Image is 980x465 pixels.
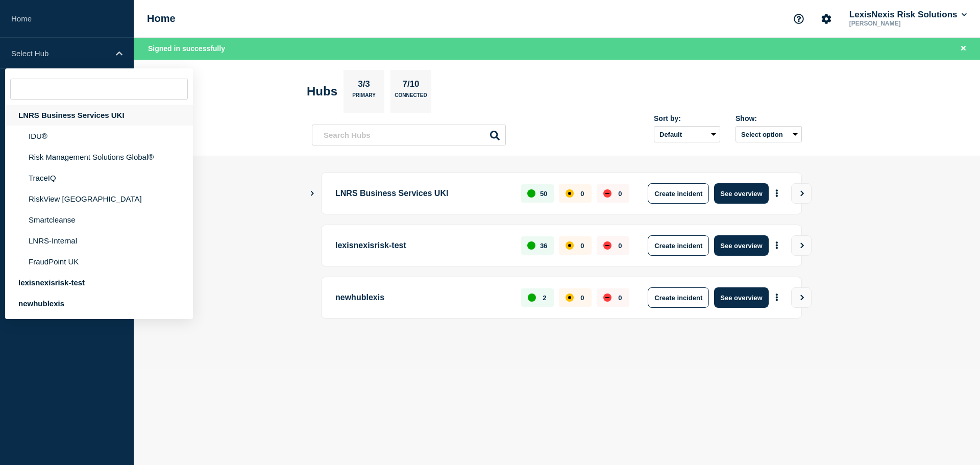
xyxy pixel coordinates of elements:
[5,188,193,209] li: RiskView [GEOGRAPHIC_DATA]
[5,272,193,293] div: lexisnexisrisk-test
[566,189,574,198] div: affected
[580,190,584,198] p: 0
[618,294,622,302] p: 0
[618,242,622,250] p: 0
[603,293,611,302] div: down
[580,242,584,250] p: 0
[736,114,802,123] div: Show:
[580,294,584,302] p: 0
[354,79,374,92] p: 3/3
[5,209,193,230] li: Smartcleanse
[5,105,193,126] div: LNRS Business Services UKI
[957,43,970,55] button: Close banner
[618,190,622,198] p: 0
[603,241,611,250] div: down
[791,183,812,204] button: View
[310,190,315,198] button: Show Connected Hubs
[352,92,376,103] p: Primary
[770,288,783,307] button: More actions
[603,189,611,198] div: down
[147,13,176,25] h1: Home
[148,44,225,53] span: Signed in successfully
[307,84,337,99] h2: Hubs
[847,10,969,20] button: LexisNexis Risk Solutions
[770,184,783,203] button: More actions
[714,183,768,204] button: See overview
[543,294,546,302] p: 2
[11,49,109,58] p: Select Hub
[816,8,837,30] button: Account settings
[5,251,193,272] li: FraudPoint UK
[791,287,812,308] button: View
[540,242,547,250] p: 36
[5,230,193,251] li: LNRS-Internal
[528,293,536,302] div: up
[770,236,783,255] button: More actions
[5,146,193,167] li: Risk Management Solutions Global®
[736,126,802,142] button: Select option
[5,167,193,188] li: TraceIQ
[312,125,506,145] input: Search Hubs
[5,126,193,146] li: IDU®
[566,293,574,302] div: affected
[399,79,423,92] p: 7/10
[527,241,535,250] div: up
[791,235,812,256] button: View
[654,126,720,142] select: Sort by
[714,287,768,308] button: See overview
[648,183,709,204] button: Create incident
[527,189,535,198] div: up
[566,241,574,250] div: affected
[5,293,193,314] div: newhublexis
[714,235,768,256] button: See overview
[540,190,547,198] p: 50
[395,92,427,103] p: Connected
[335,183,509,204] p: LNRS Business Services UKI
[788,8,810,30] button: Support
[648,235,709,256] button: Create incident
[654,114,720,123] div: Sort by:
[648,287,709,308] button: Create incident
[847,20,953,27] p: [PERSON_NAME]
[335,287,509,308] p: newhublexis
[335,235,509,256] p: lexisnexisrisk-test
